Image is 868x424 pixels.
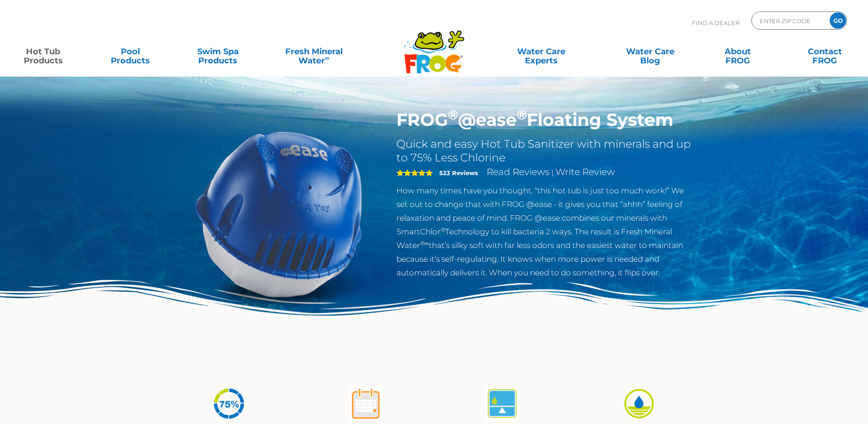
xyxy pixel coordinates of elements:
a: Write Review [555,166,615,177]
img: hot-tub-product-atease-system.png [175,109,383,318]
p: How many times have you thought, “this hot tub is just too much work!” We set out to change that ... [396,184,694,279]
strong: 523 Reviews [439,169,478,176]
span: | [551,168,554,177]
p: Find A Dealer [692,11,740,34]
a: ContactFROG [791,42,859,61]
input: GO [830,12,846,29]
a: Water CareBlog [616,42,684,61]
h2: Quick and easy Hot Tub Sanitizer with minerals and up to 75% Less Chlorine [396,137,694,165]
sup: ∞ [325,54,329,62]
img: icon-atease-easy-on [622,387,656,421]
img: atease-icon-shock-once [349,387,383,421]
img: atease-icon-self-regulates [485,387,519,421]
a: Fresh MineralWater∞ [271,42,356,61]
a: AboutFROG [704,42,771,61]
a: Swim SpaProducts [184,42,252,61]
a: PoolProducts [97,42,164,61]
a: Read Reviews [487,166,550,177]
span: 5 [396,169,433,176]
a: Water CareExperts [486,42,596,61]
img: icon-atease-75percent-less [212,387,246,421]
h1: FROG @ease Floating System [396,109,694,130]
sup: ®∞ [420,240,429,247]
sup: ® [448,107,458,123]
img: Frog Products Logo [399,18,469,74]
sup: ® [441,226,445,233]
a: Hot TubProducts [9,42,77,61]
sup: ® [517,107,527,123]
